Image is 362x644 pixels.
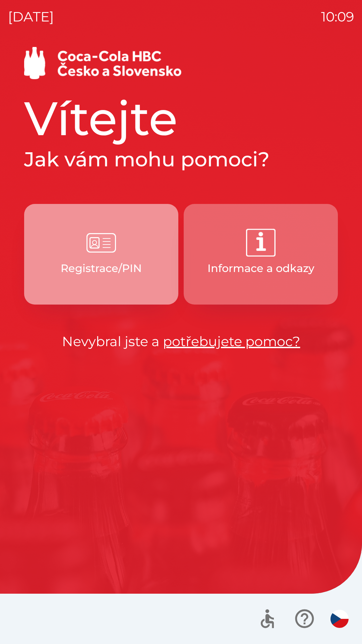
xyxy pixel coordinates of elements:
[163,333,300,350] a: potřebujete pomoc?
[24,204,178,305] button: Registrace/PIN
[24,47,338,79] img: Logo
[8,7,54,27] p: [DATE]
[24,147,338,172] h2: Jak vám mohu pomoci?
[61,260,142,276] p: Registrace/PIN
[246,228,276,258] img: 2da3ce84-b443-4ada-b987-6433ed45e4b0.png
[24,90,338,147] h1: Vítejte
[184,204,338,305] button: Informace a odkazy
[207,260,314,276] p: Informace a odkazy
[24,331,338,352] p: Nevybral jste a
[330,610,349,628] img: cs flag
[86,228,116,258] img: e6b0946f-9245-445c-9933-d8d2cebc90cb.png
[321,7,354,27] p: 10:09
